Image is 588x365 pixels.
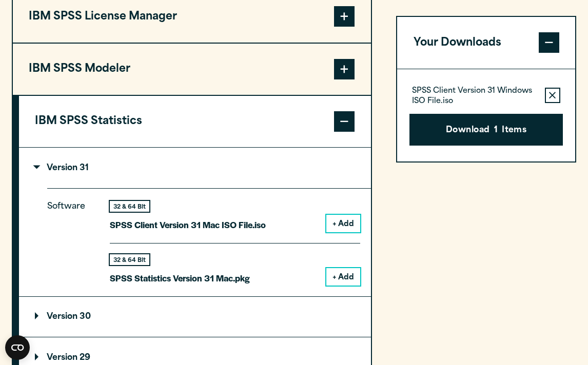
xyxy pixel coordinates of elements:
span: 1 [494,125,498,138]
div: Your Downloads [397,69,575,162]
div: 32 & 64 Bit [110,254,149,265]
button: IBM SPSS Statistics [19,96,371,147]
button: Download1Items [409,114,562,146]
p: SPSS Client Version 31 Mac ISO File.iso [110,217,266,232]
p: Version 29 [35,354,90,362]
div: 32 & 64 Bit [110,201,149,212]
p: Version 30 [35,313,91,321]
button: Your Downloads [397,17,575,68]
button: Open CMP widget [5,335,30,360]
button: IBM SPSS Modeler [13,44,371,95]
button: + Add [326,268,360,286]
button: + Add [326,215,360,232]
summary: Version 31 [19,148,371,188]
p: Version 31 [35,164,89,172]
p: Software [47,199,93,277]
p: SPSS Statistics Version 31 Mac.pkg [110,271,250,286]
p: SPSS Client Version 31 Windows ISO File.iso [412,86,536,107]
summary: Version 30 [19,297,371,337]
